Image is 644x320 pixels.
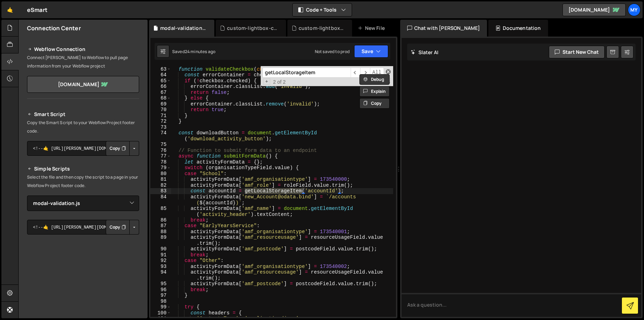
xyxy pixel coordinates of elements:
span: Alt-Enter [370,68,384,78]
div: 65 [150,78,171,84]
div: 68 [150,95,171,101]
div: 92 [150,258,171,264]
span: Search In Selection [386,78,391,85]
h2: Slater AI [411,49,439,56]
div: 84 [150,194,171,206]
div: 74 [150,130,171,142]
div: Button group with nested dropdown [106,220,139,235]
div: 69 [150,101,171,107]
button: Debug [359,74,390,85]
div: 71 [150,113,171,119]
h2: Smart Script [27,110,139,119]
p: Copy the Smart Script to your Webflow Project footer code. [27,119,139,135]
h2: Webflow Connection [27,45,139,53]
div: 72 [150,119,171,124]
div: 98 [150,299,171,305]
textarea: <!--🤙 [URL][PERSON_NAME][DOMAIN_NAME]> <script>document.addEventListener("DOMContentLoaded", func... [27,220,139,235]
a: 🤙 [1,1,19,18]
div: 99 [150,304,171,310]
h2: Simple Scripts [27,165,139,173]
button: Copy [106,141,130,156]
div: 91 [150,252,171,258]
div: Button group with nested dropdown [106,141,139,156]
div: 67 [150,90,171,96]
p: Select the file and then copy the script to a page in your Webflow Project footer code. [27,173,139,190]
div: 63 [150,66,171,72]
span: Toggle Replace mode [263,78,271,85]
button: Start new chat [549,46,605,58]
button: Copy [359,98,390,109]
div: Saved [172,49,215,55]
div: 97 [150,293,171,299]
div: 77 [150,153,171,159]
div: 96 [150,287,171,293]
div: 95 [150,281,171,287]
button: Code + Tools [293,4,352,16]
div: Chat with [PERSON_NAME] [400,20,487,37]
span: ​ [351,68,360,78]
div: 85 [150,206,171,217]
a: [DOMAIN_NAME] [27,76,139,93]
div: modal-validation.js [160,25,206,32]
a: My [628,4,640,16]
div: 86 [150,217,171,223]
button: Copy [106,220,130,235]
span: Whole Word Search [378,78,386,85]
p: Connect [PERSON_NAME] to Webflow to pull page information from your Webflow project [27,53,139,70]
div: 64 [150,72,171,78]
div: New File [358,25,387,32]
span: 2 of 2 [270,79,288,85]
iframe: YouTube video player [27,246,140,309]
div: 93 [150,264,171,270]
a: [DOMAIN_NAME] [562,4,626,16]
div: 79 [150,165,171,171]
div: 24 minutes ago [185,49,215,55]
div: 83 [150,188,171,194]
div: 90 [150,246,171,252]
div: 78 [150,159,171,165]
div: 73 [150,124,171,130]
div: 88 [150,229,171,235]
div: custom-lightbox-css.css [227,25,277,32]
button: Explain [359,86,390,97]
button: Save [354,45,388,58]
div: 66 [150,84,171,90]
textarea: <!--🤙 [URL][PERSON_NAME][DOMAIN_NAME]> <script>document.addEventListener("DOMContentLoaded", func... [27,141,139,156]
div: Documentation [488,20,548,37]
span: RegExp Search [362,78,370,85]
div: 81 [150,177,171,183]
h2: Connection Center [27,24,81,32]
input: Search for [262,68,351,78]
div: 87 [150,223,171,229]
div: 100 [150,310,171,316]
span: CaseSensitive Search [370,78,378,85]
div: 80 [150,171,171,177]
div: eSmart [27,6,47,14]
div: 94 [150,269,171,281]
div: Not saved to prod [315,49,350,55]
div: 75 [150,142,171,148]
div: 70 [150,107,171,113]
div: 82 [150,183,171,188]
div: custom-lightbox.js [299,25,344,32]
div: 76 [150,148,171,154]
div: 89 [150,235,171,246]
span: ​ [360,68,370,78]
